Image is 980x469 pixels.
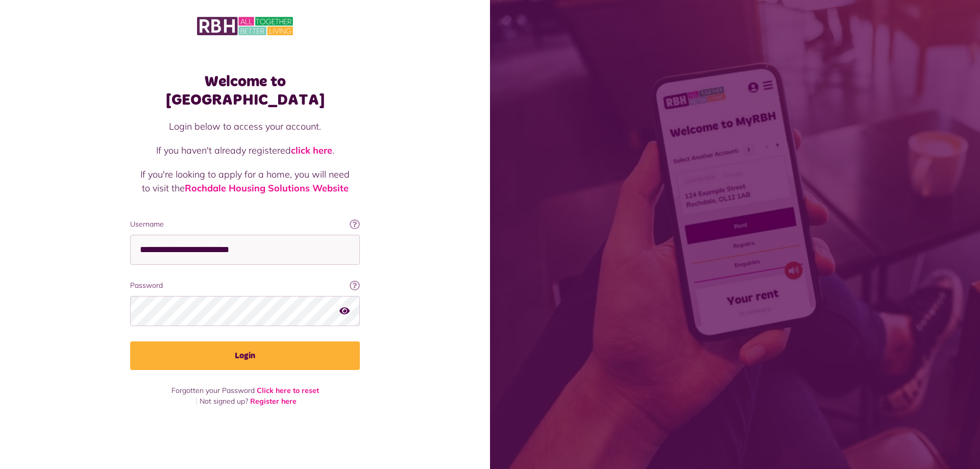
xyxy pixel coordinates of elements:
span: Forgotten your Password [171,386,255,395]
label: Password [130,280,360,291]
p: If you're looking to apply for a home, you will need to visit the [140,167,350,195]
p: If you haven't already registered . [140,143,350,157]
h1: Welcome to [GEOGRAPHIC_DATA] [130,72,360,109]
a: Click here to reset [257,386,319,395]
a: click here [291,144,332,156]
button: Login [130,341,360,370]
p: Login below to access your account. [140,119,350,133]
a: Register here [250,397,297,406]
label: Username [130,219,360,230]
a: Rochdale Housing Solutions Website [185,182,349,194]
img: MyRBH [197,15,293,37]
span: Not signed up? [200,397,248,406]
